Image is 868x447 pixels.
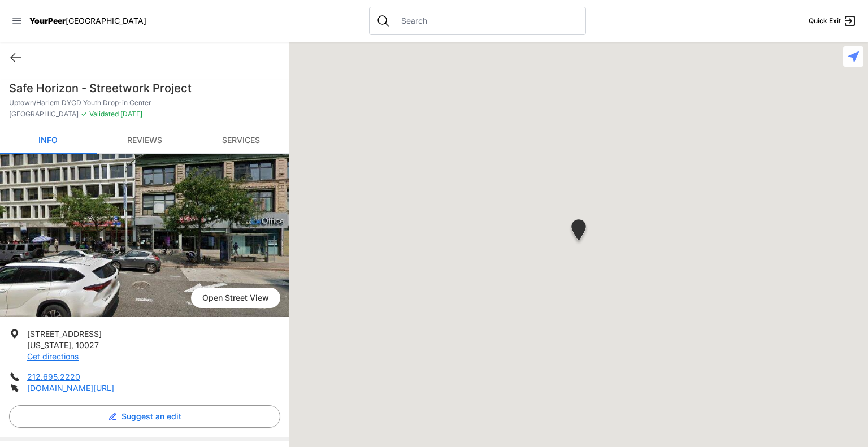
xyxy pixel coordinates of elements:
[121,411,181,422] span: Suggest an edit
[27,372,80,381] a: 212.695.2220
[29,18,146,24] a: YourPeer[GEOGRAPHIC_DATA]
[809,16,841,25] span: Quick Exit
[394,15,579,27] input: Search
[27,329,102,338] span: [STREET_ADDRESS]
[565,215,593,249] div: Uptown/Harlem DYCD Youth Drop-in Center
[119,110,142,118] span: [DATE]
[809,14,857,28] a: Quick Exit
[193,128,289,154] a: Services
[9,110,79,119] span: [GEOGRAPHIC_DATA]
[76,340,99,350] span: 10027
[71,340,73,350] span: ,
[9,98,280,107] p: Uptown/Harlem DYCD Youth Drop-in Center
[27,351,79,361] a: Get directions
[9,405,280,428] button: Suggest an edit
[89,110,119,118] span: Validated
[9,80,280,96] h1: Safe Horizon - Streetwork Project
[191,288,280,308] span: Open Street View
[27,383,114,393] a: [DOMAIN_NAME][URL]
[66,16,146,25] span: [GEOGRAPHIC_DATA]
[29,16,66,25] span: YourPeer
[97,128,193,154] a: Reviews
[81,110,87,119] span: ✓
[27,340,71,350] span: [US_STATE]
